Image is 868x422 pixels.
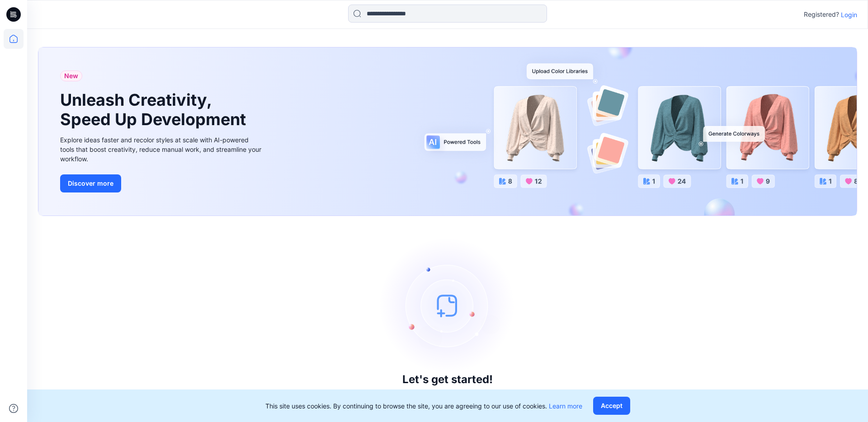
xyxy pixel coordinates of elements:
p: This site uses cookies. By continuing to browse the site, you are agreeing to our use of cookies. [265,401,582,411]
a: Learn more [549,402,582,410]
div: Explore ideas faster and recolor styles at scale with AI-powered tools that boost creativity, red... [60,135,264,164]
p: Registered? [804,9,839,20]
button: Accept [593,397,630,415]
h1: Unleash Creativity, Speed Up Development [60,90,250,129]
p: Login [841,10,857,19]
span: New [64,70,78,81]
img: empty-state-image.svg [380,238,515,373]
h3: Let's get started! [402,373,493,386]
button: Discover more [60,174,121,192]
a: Discover more [60,174,264,192]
